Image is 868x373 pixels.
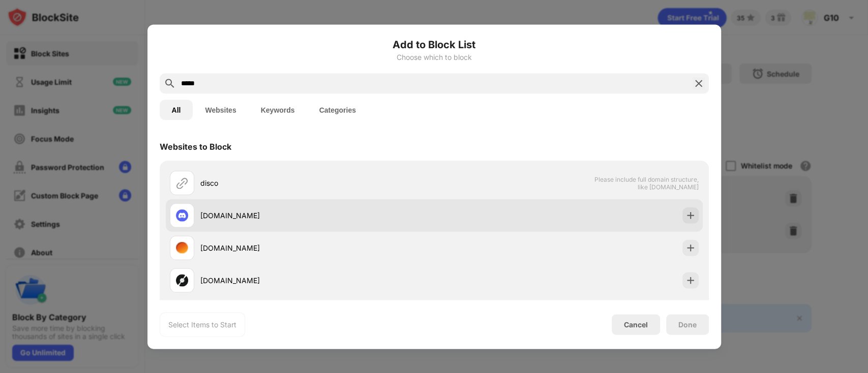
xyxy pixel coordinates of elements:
[176,242,188,254] img: favicons
[160,141,231,151] div: Websites to Block
[624,320,648,329] div: Cancel
[160,99,193,120] button: All
[200,210,434,221] div: [DOMAIN_NAME]
[160,37,709,52] h6: Add to Block List
[200,243,434,253] div: [DOMAIN_NAME]
[176,177,188,189] img: url.svg
[160,53,709,61] div: Choose which to block
[678,320,697,328] div: Done
[193,99,248,120] button: Websites
[249,99,307,120] button: Keywords
[594,175,699,190] span: Please include full domain structure, like [DOMAIN_NAME]
[307,99,368,120] button: Categories
[176,209,188,221] img: favicons
[200,275,434,286] div: [DOMAIN_NAME]
[200,178,434,188] div: disco
[168,319,236,329] div: Select Items to Start
[164,77,176,89] img: search.svg
[693,77,705,89] img: search-close
[176,274,188,286] img: favicons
